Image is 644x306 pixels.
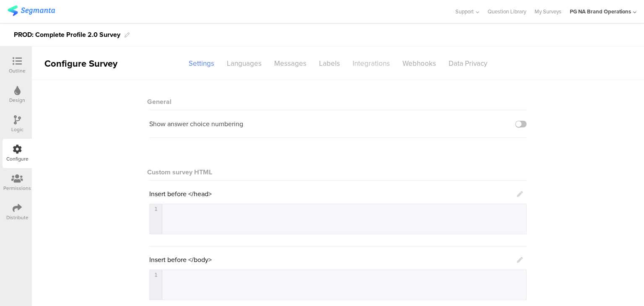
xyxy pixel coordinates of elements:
img: segmanta logo [8,5,55,16]
div: PROD: Complete Profile 2.0 Survey [14,28,120,41]
span: Insert before </head> [149,189,212,199]
span: Insert before </body> [149,255,212,265]
div: Custom survey HTML [149,167,527,177]
div: Settings [182,56,221,71]
div: Design [9,96,25,104]
div: Configure [6,155,29,163]
div: Webhooks [396,56,442,71]
div: Languages [221,56,268,71]
div: Data Privacy [442,56,493,71]
div: Labels [313,56,346,71]
div: 1 [150,206,161,212]
div: Outline [9,67,26,75]
div: Logic [11,126,23,133]
span: Support [455,8,474,16]
div: Permissions [3,184,31,192]
div: General [149,88,527,110]
div: PG NA Brand Operations [570,8,631,16]
div: Integrations [346,56,396,71]
div: Show answer choice numbering [149,119,243,128]
div: 1 [150,272,161,278]
div: Configure Survey [32,57,128,70]
div: Distribute [6,214,29,221]
div: Messages [268,56,313,71]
